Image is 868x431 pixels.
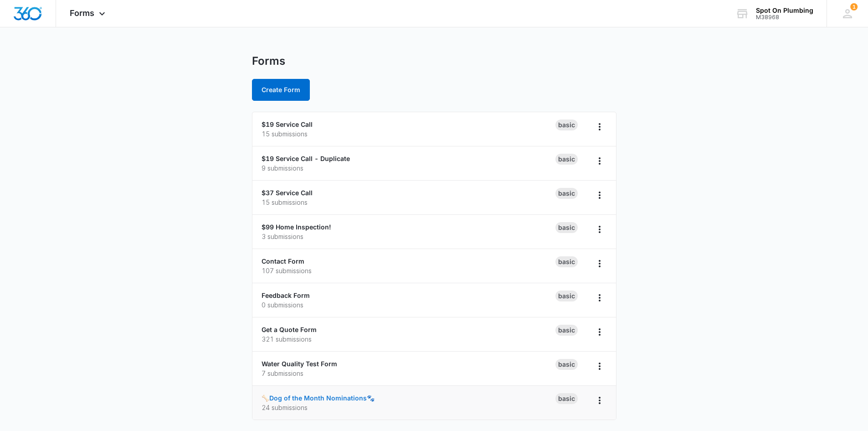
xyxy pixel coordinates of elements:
div: Basic [555,222,578,233]
button: Overflow Menu [592,222,607,237]
a: Water Quality Test Form [262,360,337,368]
span: Forms [70,8,94,18]
h1: Forms [252,54,285,68]
div: Basic [555,256,578,267]
p: 7 submissions [262,369,555,378]
a: $19 Service Call [262,120,313,128]
div: Basic [555,188,578,199]
p: 0 submissions [262,300,555,310]
a: $99 Home Inspection! [262,223,331,231]
div: Basic [555,359,578,370]
div: account name [756,7,813,14]
div: Basic [555,291,578,301]
div: Basic [555,119,578,130]
p: 24 submissions [262,403,555,412]
div: Basic [555,325,578,336]
button: Overflow Menu [592,359,607,374]
a: $19 Service Call - Duplicate [262,155,350,162]
div: notifications count [850,3,858,10]
a: Contact Form [262,257,304,265]
p: 3 submissions [262,232,555,241]
a: 🦴Dog of the Month Nominations🐾 [262,394,375,402]
p: 9 submissions [262,163,555,173]
a: Feedback Form [262,291,310,299]
a: Get a Quote Form [262,326,317,333]
p: 15 submissions [262,129,555,139]
div: account id [756,14,813,21]
button: Overflow Menu [592,119,607,134]
button: Overflow Menu [592,291,607,305]
button: Create Form [252,79,310,101]
p: 15 submissions [262,197,555,207]
button: Overflow Menu [592,256,607,271]
a: $37 Service Call [262,189,313,197]
button: Overflow Menu [592,154,607,168]
button: Overflow Menu [592,188,607,203]
div: Basic [555,154,578,165]
p: 107 submissions [262,266,555,275]
p: 321 submissions [262,334,555,344]
span: 1 [850,3,858,10]
div: Basic [555,393,578,404]
button: Overflow Menu [592,393,607,408]
button: Overflow Menu [592,325,607,339]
